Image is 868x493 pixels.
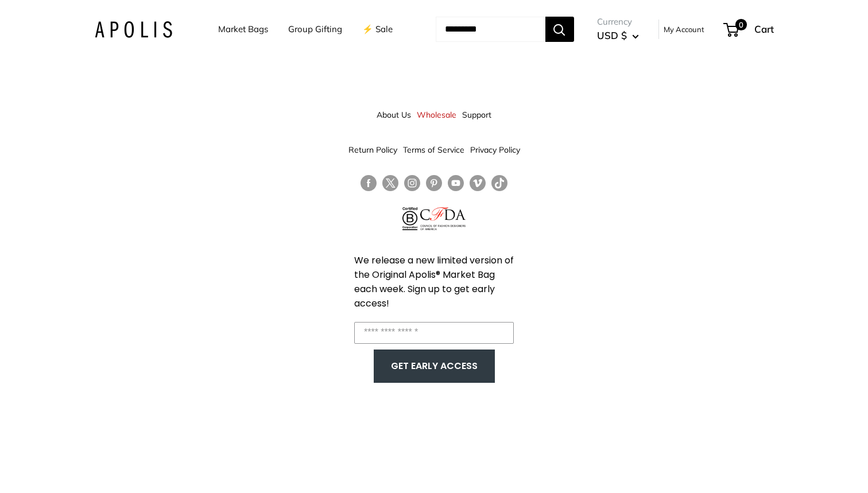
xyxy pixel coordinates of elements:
[420,207,466,230] img: Council of Fashion Designers of America Member
[735,19,746,30] span: 0
[724,20,774,38] a: 0 Cart
[597,14,639,30] span: Currency
[491,175,507,192] a: Follow us on Tumblr
[385,355,483,377] button: GET EARLY ACCESS
[545,17,574,42] button: Search
[448,175,464,192] a: Follow us on YouTube
[597,29,627,41] span: USD $
[382,175,398,196] a: Follow us on Twitter
[404,175,420,192] a: Follow us on Instagram
[417,104,456,125] a: Wholesale
[354,254,514,310] span: We release a new limited version of the Original Apolis® Market Bag each week. Sign up to get ear...
[95,21,172,38] img: Apolis
[361,175,377,192] a: Follow us on Facebook
[288,21,342,37] a: Group Gifting
[754,23,774,35] span: Cart
[362,21,393,37] a: ⚡️ Sale
[402,207,418,230] img: Certified B Corporation
[597,26,639,45] button: USD $
[354,322,514,344] input: Enter your email
[426,175,442,192] a: Follow us on Pinterest
[348,139,397,160] a: Return Policy
[377,104,411,125] a: About Us
[403,139,464,160] a: Terms of Service
[664,22,704,36] a: My Account
[462,104,491,125] a: Support
[436,17,545,42] input: Search...
[470,175,486,192] a: Follow us on Vimeo
[218,21,268,37] a: Market Bags
[470,139,520,160] a: Privacy Policy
